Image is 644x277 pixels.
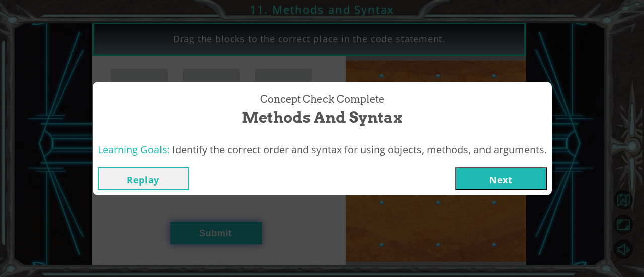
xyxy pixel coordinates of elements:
button: Next [455,167,547,190]
span: Concept Check Complete [260,92,384,107]
span: Identify the correct order and syntax for using objects, methods, and arguments. [172,143,547,156]
span: Methods and Syntax [242,107,403,128]
span: Learning Goals: [98,143,170,156]
button: Replay [98,167,189,190]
